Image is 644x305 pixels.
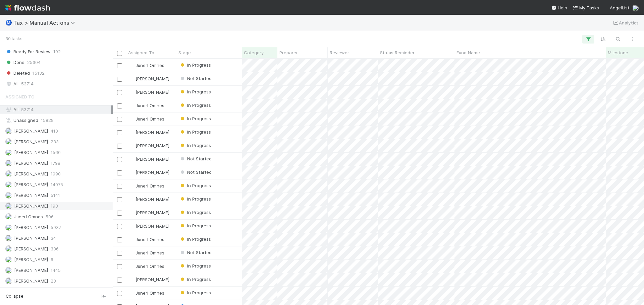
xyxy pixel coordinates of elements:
[136,277,169,282] span: [PERSON_NAME]
[14,214,43,219] span: Junerl Omnes
[129,156,169,162] div: [PERSON_NAME]
[129,236,164,243] div: Junerl Omnes
[129,102,164,109] div: Junerl Omnes
[136,143,169,148] span: [PERSON_NAME]
[129,170,135,175] img: avatar_c8e523dd-415a-4cf0-87a3-4b787501e7b6.png
[5,160,12,166] img: avatar_cfa6ccaa-c7d9-46b3-b608-2ec56ecf97ad.png
[5,80,111,88] div: All
[51,159,60,167] span: 1798
[5,203,12,209] img: avatar_c8e523dd-415a-4cf0-87a3-4b787501e7b6.png
[117,51,122,56] input: Toggle All Rows Selected
[14,139,48,144] span: [PERSON_NAME]
[136,210,169,215] span: [PERSON_NAME]
[136,290,164,296] span: Junerl Omnes
[179,143,211,148] span: In Progress
[51,245,59,253] span: 336
[573,5,599,10] span: My Tasks
[179,102,211,108] span: In Progress
[179,129,211,135] span: In Progress
[279,49,298,56] span: Preparer
[179,116,211,121] span: In Progress
[117,130,122,135] input: Toggle Row Selected
[117,184,122,189] input: Toggle Row Selected
[14,225,48,230] span: [PERSON_NAME]
[117,170,122,175] input: Toggle Row Selected
[5,69,30,77] span: Deleted
[129,263,135,269] img: avatar_de77a991-7322-4664-a63d-98ba485ee9e0.png
[14,257,48,262] span: [PERSON_NAME]
[129,197,135,202] img: avatar_c8e523dd-415a-4cf0-87a3-4b787501e7b6.png
[179,129,211,135] div: In Progress
[136,237,164,242] span: Junerl Omnes
[117,103,122,108] input: Toggle Row Selected
[457,49,480,56] span: Fund Name
[179,76,212,81] span: Not Started
[5,181,12,188] img: avatar_d45d11ee-0024-4901-936f-9df0a9cc3b4e.png
[179,183,211,188] span: In Progress
[33,69,45,77] span: 15132
[129,169,169,176] div: [PERSON_NAME]
[179,277,211,282] span: In Progress
[136,116,164,122] span: Junerl Omnes
[179,276,211,283] div: In Progress
[179,142,211,149] div: In Progress
[129,116,135,122] img: avatar_de77a991-7322-4664-a63d-98ba485ee9e0.png
[14,193,48,198] span: [PERSON_NAME]
[51,255,53,264] span: 6
[51,180,63,189] span: 14075
[51,223,61,232] span: 5937
[117,278,122,283] input: Toggle Row Selected
[5,256,12,263] img: avatar_7d33b4c2-6dd7-4bf3-9761-6f087fa0f5c6.png
[129,290,164,296] div: Junerl Omnes
[179,169,212,175] span: Not Started
[14,150,48,155] span: [PERSON_NAME]
[129,290,135,296] img: avatar_de77a991-7322-4664-a63d-98ba485ee9e0.png
[5,278,12,284] img: avatar_cc3a00d7-dd5c-4a2f-8d58-dd6545b20c0d.png
[21,80,34,88] span: 53714
[179,262,211,269] div: In Progress
[14,268,48,273] span: [PERSON_NAME]
[330,49,349,56] span: Reviewer
[136,76,169,81] span: [PERSON_NAME]
[5,224,12,231] img: avatar_66854b90-094e-431f-b713-6ac88429a2b8.png
[179,156,212,161] span: Not Started
[129,223,169,229] div: [PERSON_NAME]
[179,249,212,256] div: Not Started
[129,263,164,270] div: Junerl Omnes
[117,144,122,149] input: Toggle Row Selected
[136,89,169,95] span: [PERSON_NAME]
[179,169,212,175] div: Not Started
[117,237,122,242] input: Toggle Row Selected
[5,105,111,114] div: All
[129,103,135,108] img: avatar_de77a991-7322-4664-a63d-98ba485ee9e0.png
[14,278,48,284] span: [PERSON_NAME]
[5,90,35,103] span: Assigned To
[51,170,61,178] span: 1990
[129,183,135,188] img: avatar_de77a991-7322-4664-a63d-98ba485ee9e0.png
[551,4,567,11] div: Help
[117,251,122,256] input: Toggle Row Selected
[5,48,51,56] span: Ready For Review
[129,116,164,122] div: Junerl Omnes
[5,149,12,156] img: avatar_04ed6c9e-3b93-401c-8c3a-8fad1b1fc72c.png
[27,58,41,67] span: 25304
[13,19,78,26] span: Tax > Manual Actions
[179,289,211,296] div: In Progress
[14,246,48,251] span: [PERSON_NAME]
[179,236,211,242] span: In Progress
[117,117,122,122] input: Toggle Row Selected
[129,89,135,95] img: avatar_c8e523dd-415a-4cf0-87a3-4b787501e7b6.png
[129,276,169,283] div: [PERSON_NAME]
[51,266,61,275] span: 1445
[129,89,169,95] div: [PERSON_NAME]
[179,209,211,216] div: In Progress
[5,245,12,252] img: avatar_85833754-9fc2-4f19-a44b-7938606ee299.png
[5,128,12,134] img: avatar_55a2f090-1307-4765-93b4-f04da16234ba.png
[136,103,164,108] span: Junerl Omnes
[117,63,122,68] input: Toggle Row Selected
[179,250,212,255] span: Not Started
[136,197,169,202] span: [PERSON_NAME]
[129,63,135,68] img: avatar_de77a991-7322-4664-a63d-98ba485ee9e0.png
[179,62,211,68] span: In Progress
[179,196,211,202] span: In Progress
